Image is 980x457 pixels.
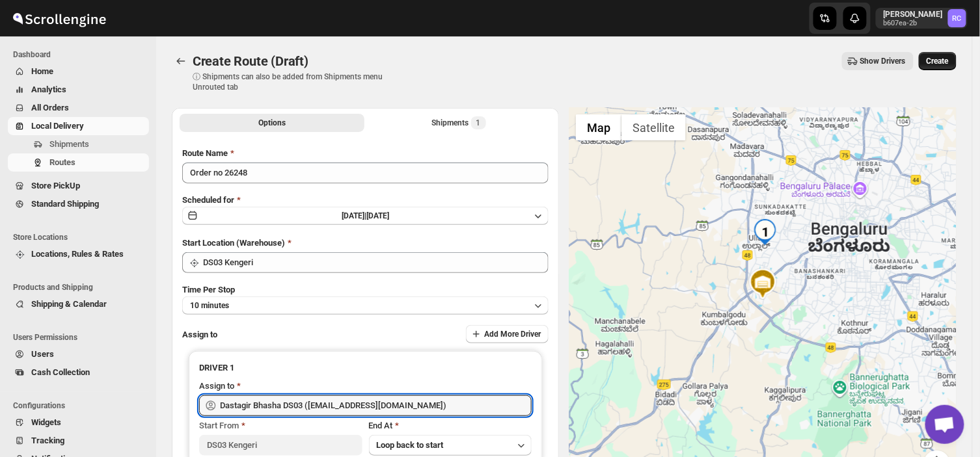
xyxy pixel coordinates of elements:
[31,299,107,309] span: Shipping & Calendar
[476,118,481,128] span: 1
[180,114,364,132] button: All Route Options
[842,52,914,70] button: Show Drivers
[13,332,150,343] span: Users Permissions
[369,419,532,432] div: End At
[182,207,549,225] button: [DATE]|[DATE]
[199,361,532,374] h3: DRIVER 1
[31,121,84,131] span: Local Delivery
[182,296,549,315] button: 10 minutes
[203,252,549,273] input: Search location
[182,195,234,205] span: Scheduled for
[182,285,235,294] span: Time Per Stop
[190,300,229,311] span: 10 minutes
[876,8,968,29] button: User menu
[8,432,149,450] button: Tracking
[31,103,69,112] span: All Orders
[220,395,532,416] input: Search assignee
[919,52,957,70] button: Create
[8,99,149,117] button: All Orders
[31,417,61,427] span: Widgets
[31,66,53,76] span: Home
[31,436,64,445] span: Tracking
[199,421,239,430] span: Start From
[182,163,549,183] input: Eg: Bengaluru Route
[8,363,149,382] button: Cash Collection
[576,114,621,140] button: Show street map
[8,245,149,263] button: Locations, Rules & Rates
[13,400,150,411] span: Configurations
[31,349,54,359] span: Users
[432,116,486,129] div: Shipments
[10,2,108,34] img: ScrollEngine
[884,20,943,27] p: b607ea-2b
[8,153,149,172] button: Routes
[377,440,444,450] span: Loop back to start
[182,330,217,339] span: Assign to
[366,211,389,220] span: [DATE]
[31,367,90,377] span: Cash Collection
[367,114,552,132] button: Selected Shipments
[927,56,949,66] span: Create
[258,118,286,128] span: Options
[8,135,149,153] button: Shipments
[31,249,124,259] span: Locations, Rules & Rates
[948,9,966,27] span: Rahul Chopra
[199,380,234,393] div: Assign to
[953,14,962,23] text: RC
[49,157,75,167] span: Routes
[182,148,228,158] span: Route Name
[466,325,549,343] button: Add More Driver
[342,211,366,220] span: [DATE] |
[31,85,66,94] span: Analytics
[860,56,906,66] span: Show Drivers
[8,413,149,432] button: Widgets
[925,405,964,444] a: Open chat
[13,49,150,60] span: Dashboard
[172,52,190,70] button: Routes
[31,181,80,190] span: Store PickUp
[884,9,943,20] p: [PERSON_NAME]
[8,345,149,363] button: Users
[193,72,398,92] p: ⓘ Shipments can also be added from Shipments menu Unrouted tab
[49,139,89,149] span: Shipments
[8,295,149,313] button: Shipping & Calendar
[13,282,150,293] span: Products and Shipping
[484,329,541,339] span: Add More Driver
[8,81,149,99] button: Analytics
[621,114,686,140] button: Show satellite imagery
[369,435,532,456] button: Loop back to start
[193,53,308,69] span: Create Route (Draft)
[182,238,285,248] span: Start Location (Warehouse)
[8,62,149,81] button: Home
[13,232,150,242] span: Store Locations
[31,199,99,209] span: Standard Shipping
[752,219,778,245] div: 1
